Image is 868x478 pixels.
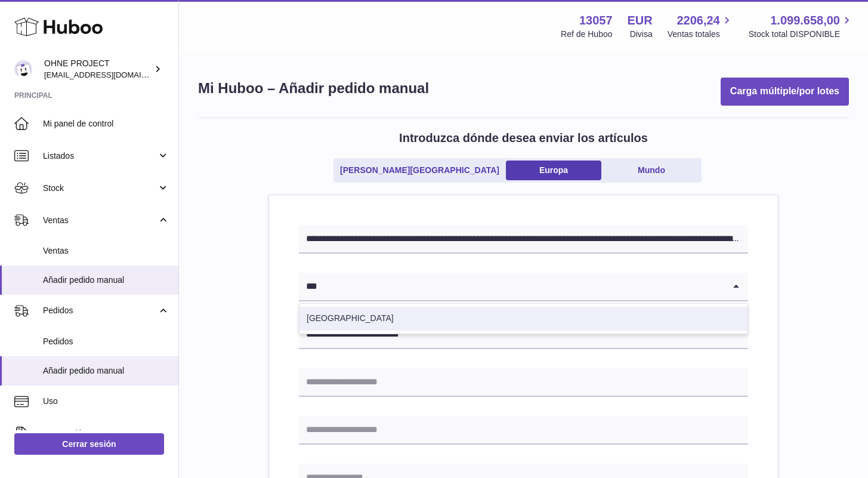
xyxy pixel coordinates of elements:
[668,13,734,40] a: 2206,24 Ventas totales
[299,307,747,331] li: [GEOGRAPHIC_DATA]
[677,13,719,29] span: 2206,24
[604,161,699,180] a: Mundo
[43,336,169,347] span: Pedidos
[43,118,169,129] span: Mi panel de control
[44,58,152,81] div: OHNE PROJECT
[668,29,734,40] span: Ventas totales
[43,245,169,257] span: Ventas
[14,60,32,78] img: support@ohneproject.com
[198,79,429,98] h1: Mi Huboo – Añadir pedido manual
[336,161,503,180] a: [PERSON_NAME][GEOGRAPHIC_DATA]
[44,70,175,79] span: [EMAIL_ADDRESS][DOMAIN_NAME]
[749,13,854,40] a: 1.099.658,00 Stock total DISPONIBLE
[721,78,849,106] button: Carga múltiple/por lotes
[43,275,169,286] span: Añadir pedido manual
[43,183,157,194] span: Stock
[506,161,601,180] a: Europa
[299,273,748,301] div: Search for option
[749,29,854,40] span: Stock total DISPONIBLE
[628,13,653,29] strong: EUR
[579,13,613,29] strong: 13057
[43,428,157,439] span: Facturación y pagos
[299,273,724,300] input: Search for option
[399,130,648,146] h2: Introduzca dónde desea enviar los artículos
[43,305,157,316] span: Pedidos
[561,29,612,40] div: Ref de Huboo
[630,29,653,40] div: Divisa
[770,13,840,29] span: 1.099.658,00
[14,433,164,455] a: Cerrar sesión
[43,215,157,226] span: Ventas
[43,150,157,162] span: Listados
[43,365,169,377] span: Añadir pedido manual
[43,396,169,407] span: Uso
